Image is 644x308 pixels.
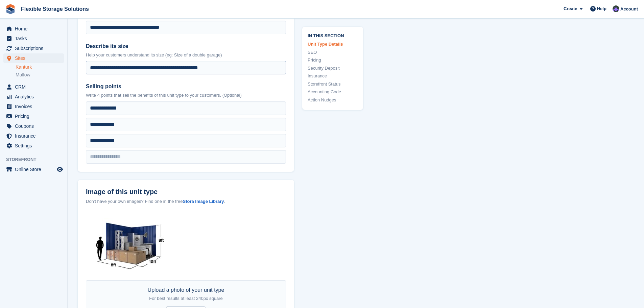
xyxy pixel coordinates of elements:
[308,80,358,87] a: Storefront Status
[3,121,64,131] a: menu
[15,121,55,131] span: Coupons
[56,165,64,173] a: Preview store
[86,82,286,91] label: Selling points
[3,112,64,121] a: menu
[86,213,172,278] img: 10-ft-container.jpg
[597,5,606,12] span: Help
[15,82,55,92] span: CRM
[308,96,358,103] a: Action Nudges
[86,52,286,58] p: Help your customers understand its size (eg: Size of a double garage)
[3,82,64,92] a: menu
[18,3,92,15] a: Flexible Storage Solutions
[3,131,64,141] a: menu
[15,53,55,63] span: Sites
[308,73,358,79] a: Insurance
[16,64,64,70] a: Kanturk
[308,41,358,48] a: Unit Type Details
[15,141,55,150] span: Settings
[308,89,358,95] a: Accounting Code
[86,198,286,205] div: Don't have your own images? Find one in the free .
[15,24,55,33] span: Home
[15,44,55,53] span: Subscriptions
[148,286,224,302] div: Upload a photo of your unit type
[6,156,67,163] span: Storefront
[16,72,64,78] a: Mallow
[3,92,64,101] a: menu
[3,44,64,53] a: menu
[15,112,55,121] span: Pricing
[86,42,286,50] label: Describe its size
[15,165,55,174] span: Online Store
[15,92,55,101] span: Analytics
[183,199,224,204] a: Stora Image Library
[3,102,64,111] a: menu
[3,34,64,43] a: menu
[86,92,286,99] p: Write 4 points that sell the benefits of this unit type to your customers. (Optional)
[15,131,55,141] span: Insurance
[620,6,638,13] span: Account
[3,53,64,63] a: menu
[308,57,358,64] a: Pricing
[3,141,64,150] a: menu
[5,4,16,14] img: stora-icon-8386f47178a22dfd0bd8f6a31ec36ba5ce8667c1dd55bd0f319d3a0aa187defe.svg
[3,24,64,33] a: menu
[15,34,55,43] span: Tasks
[308,65,358,71] a: Security Deposit
[564,5,577,12] span: Create
[308,32,358,38] span: In this section
[3,165,64,174] a: menu
[308,49,358,55] a: SEO
[149,296,223,301] span: For best results at least 240px square
[15,102,55,111] span: Invoices
[86,188,286,196] label: Image of this unit type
